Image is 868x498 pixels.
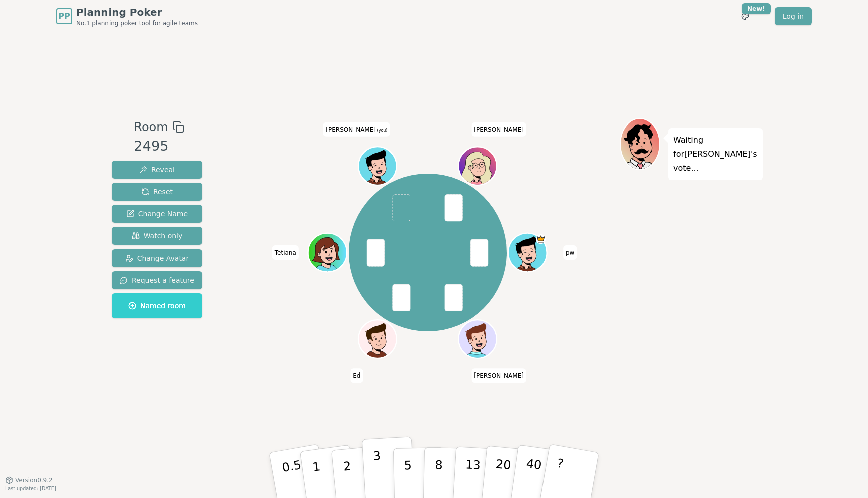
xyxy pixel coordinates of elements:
[120,275,194,285] span: Request a feature
[139,165,175,175] span: Reveal
[128,301,186,311] span: Named room
[350,368,363,383] span: Click to change your name
[134,118,168,136] span: Room
[376,128,388,133] span: (you)
[775,7,812,25] a: Log in
[112,271,202,289] button: Request a feature
[76,5,198,19] span: Planning Poker
[5,476,53,484] button: Version0.9.2
[112,183,202,201] button: Reset
[141,187,173,197] span: Reset
[471,368,526,383] span: Click to change your name
[76,19,198,27] span: No.1 planning poker tool for agile teams
[742,3,771,14] div: New!
[58,10,70,22] span: PP
[536,234,546,244] span: pw is the host
[112,227,202,245] button: Watch only
[360,148,396,184] button: Click to change your avatar
[112,293,202,318] button: Named room
[471,122,526,137] span: Click to change your name
[272,245,299,260] span: Click to change your name
[134,136,184,157] div: 2495
[56,5,198,27] a: PPPlanning PokerNo.1 planning poker tool for agile teams
[323,122,390,137] span: Click to change your name
[112,205,202,223] button: Change Name
[126,209,188,219] span: Change Name
[5,486,56,491] span: Last updated: [DATE]
[132,231,183,241] span: Watch only
[673,133,757,175] p: Waiting for [PERSON_NAME] 's vote...
[112,161,202,179] button: Reveal
[563,245,577,260] span: Click to change your name
[15,476,53,484] span: Version 0.9.2
[112,249,202,267] button: Change Avatar
[125,253,189,263] span: Change Avatar
[736,7,754,25] button: New!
